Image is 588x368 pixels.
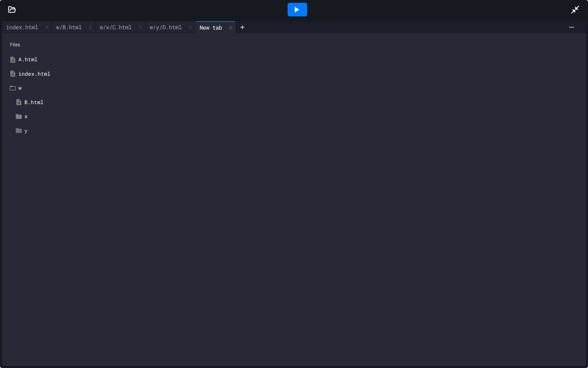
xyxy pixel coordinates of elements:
[24,127,581,135] div: y
[6,37,582,52] div: Files
[3,3,55,51] div: Chat with us now!Close
[24,113,581,121] div: x
[24,99,581,107] div: B.html
[18,84,581,92] div: w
